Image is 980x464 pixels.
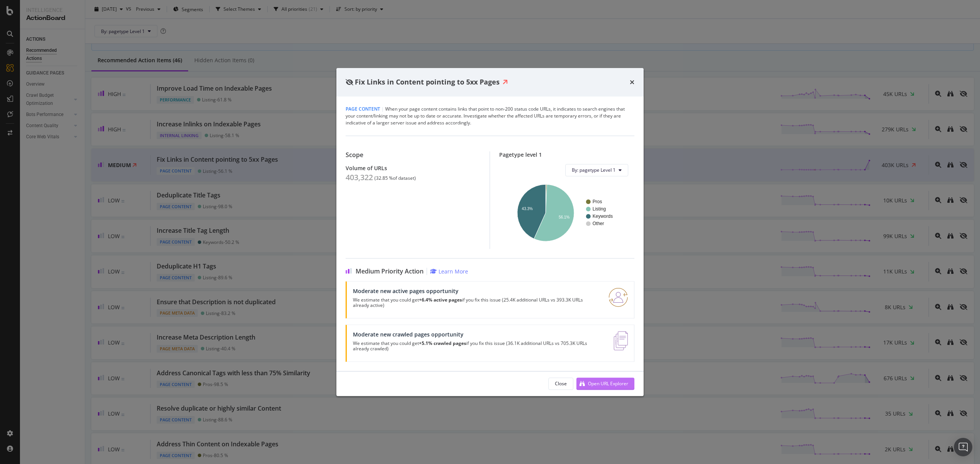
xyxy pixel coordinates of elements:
div: Moderate new crawled pages opportunity [353,331,604,338]
div: Open Intercom Messenger [954,438,972,456]
text: Listing [593,206,606,212]
div: times [630,77,634,87]
span: By: pagetype Level 1 [572,167,616,173]
span: Fix Links in Content pointing to 5xx Pages [355,77,500,86]
div: eye-slash [346,79,353,85]
div: Close [555,380,567,387]
img: RO06QsNG.png [609,288,628,307]
text: Pros [593,199,602,204]
button: Open URL Explorer [576,378,634,390]
div: Pagetype level 1 [499,151,634,158]
span: | [381,106,384,112]
text: 43.3% [522,207,533,211]
div: 403,322 [346,173,373,182]
button: By: pagetype Level 1 [565,164,628,176]
a: Learn More [430,268,468,275]
span: Page Content [346,106,380,112]
strong: +5.1% crawled pages [419,340,466,346]
div: Open URL Explorer [588,380,628,387]
div: modal [336,68,644,396]
text: Keywords [593,214,613,219]
div: Moderate new active pages opportunity [353,288,599,294]
div: Learn More [439,268,468,275]
text: Other [593,221,604,226]
div: Volume of URLs [346,165,480,171]
span: Medium Priority Action [356,268,424,275]
div: When your page content contains links that point to non-200 status code URLs, it indicates to sea... [346,106,634,126]
img: e5DMFwAAAABJRU5ErkJggg== [614,331,628,350]
div: ( 32.85 % of dataset ) [374,176,416,181]
p: We estimate that you could get if you fix this issue (25.4K additional URLs vs 393.3K URLs alread... [353,297,599,308]
svg: A chart. [505,182,628,243]
button: Close [548,378,573,390]
text: 56.1% [559,215,569,219]
p: We estimate that you could get if you fix this issue (36.1K additional URLs vs 705.3K URLs alread... [353,341,604,351]
strong: +6.4% active pages [419,297,462,303]
div: Scope [346,151,480,159]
